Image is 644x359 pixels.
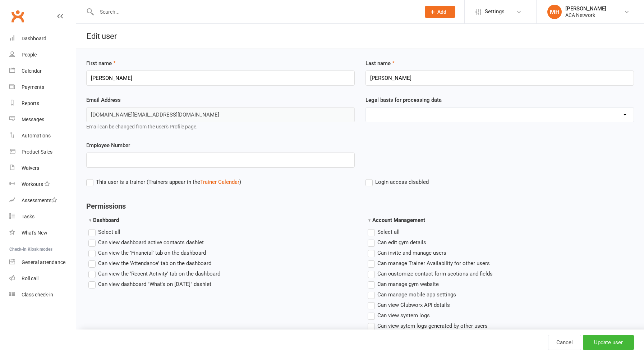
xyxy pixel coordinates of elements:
[96,178,241,185] span: This user is a trainer (Trainers appear in the )
[377,269,493,277] span: Can customize contact form sections and fields
[377,322,488,329] span: Can view sytem logs generated by other users
[377,290,456,298] span: Can manage mobile app settings
[377,238,426,246] span: Can edit gym details
[485,4,505,20] span: Settings
[22,117,44,122] div: Messages
[377,228,400,235] span: Select all
[9,176,76,192] a: Workouts
[22,100,39,106] div: Reports
[377,301,450,308] span: Can view Clubworx API details
[22,68,42,74] div: Calendar
[9,144,76,160] a: Product Sales
[93,217,119,223] span: Dashboard
[22,214,34,219] div: Tasks
[22,149,52,155] div: Product Sales
[86,59,116,68] label: First name
[565,5,606,12] div: [PERSON_NAME]
[377,249,446,256] span: Can invite and manage users
[98,280,211,287] span: Can view dashboard "What's on [DATE]" dashlet
[86,124,198,129] span: Email can be changed from the user's Profile page.
[9,112,76,128] a: Messages
[565,12,606,18] div: ACA Network
[9,79,76,95] a: Payments
[548,335,581,350] a: Cancel
[9,47,76,63] a: People
[86,96,121,104] label: Email Address
[22,292,53,297] div: Class check-in
[583,335,634,350] input: Update user
[22,36,46,41] div: Dashboard
[98,269,220,277] span: Can view the 'Recent Activity' tab on the dashboard
[98,249,206,256] span: Can view the 'Financial' tab on the dashboard
[9,209,76,225] a: Tasks
[95,7,415,17] input: Search...
[98,228,120,235] span: Select all
[22,230,47,236] div: What's New
[22,197,57,203] div: Assessments
[76,24,117,49] h1: Edit user
[98,259,211,267] span: Can view the 'Attendance' tab on the dashboard
[375,178,429,185] span: Login access disabled
[9,31,76,47] a: Dashboard
[437,9,446,15] span: Add
[9,128,76,144] a: Automations
[372,217,425,223] span: Account Management
[365,96,442,104] label: Legal basis for processing data
[9,192,76,209] a: Assessments
[9,225,76,241] a: What's New
[86,202,634,210] h4: Permissions
[9,160,76,176] a: Waivers
[22,52,37,58] div: People
[425,6,455,18] button: Add
[377,259,490,267] span: Can manage Trainer Availability for other users
[22,181,43,187] div: Workouts
[22,276,38,281] div: Roll call
[9,287,76,303] a: Class kiosk mode
[9,95,76,112] a: Reports
[365,59,395,68] label: Last name
[377,311,430,319] span: Can view system logs
[86,141,130,150] label: Employee Number
[377,280,439,287] span: Can manage gym website
[22,165,39,171] div: Waivers
[9,254,76,271] a: General attendance kiosk mode
[9,7,27,25] a: Clubworx
[547,5,562,19] div: MH
[22,259,65,265] div: General attendance
[22,84,44,90] div: Payments
[9,271,76,287] a: Roll call
[98,238,204,246] span: Can view dashboard active contacts dashlet
[9,63,76,79] a: Calendar
[200,179,239,185] a: Trainer Calendar
[22,133,51,138] div: Automations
